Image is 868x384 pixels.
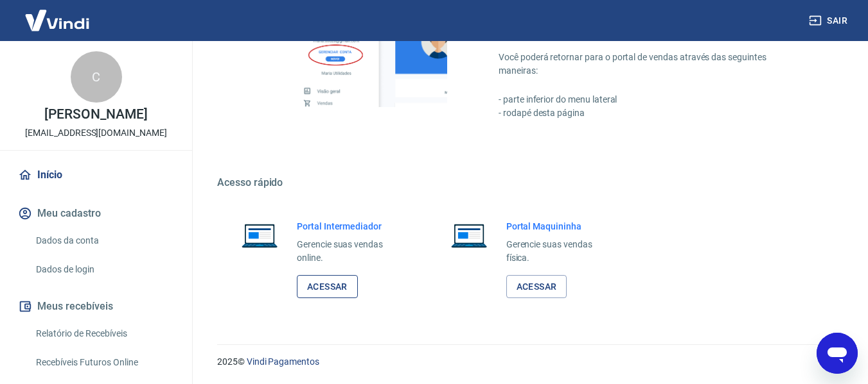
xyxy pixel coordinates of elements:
[31,349,177,376] a: Recebíveis Futuros Online
[31,321,177,347] a: Relatório de Recebíveis
[506,220,613,233] h6: Portal Maquininha
[71,51,122,103] div: C
[15,161,177,189] a: Início
[297,275,358,299] a: Acessar
[499,51,806,78] p: Você poderá retornar para o portal de vendas através das seguintes maneiras:
[499,106,806,120] p: - rodapé desta página
[31,228,177,254] a: Dados da conta
[297,220,403,233] h6: Portal Intermediador
[499,93,806,106] p: - parte inferior do menu lateral
[15,292,177,321] button: Meus recebíveis
[15,199,177,228] button: Meu cadastro
[31,256,177,283] a: Dados de login
[233,220,287,251] img: Imagem de um notebook aberto
[506,238,613,265] p: Gerencie suas vendas física.
[25,126,167,140] p: [EMAIL_ADDRESS][DOMAIN_NAME]
[817,333,858,374] iframe: Botão para abrir a janela de mensagens
[442,220,496,251] img: Imagem de um notebook aberto
[217,176,837,189] h5: Acesso rápido
[297,238,403,265] p: Gerencie suas vendas online.
[44,108,147,121] p: [PERSON_NAME]
[247,356,319,367] a: Vindi Pagamentos
[217,355,837,369] p: 2025 ©
[806,9,853,33] button: Sair
[15,1,99,40] img: Vindi
[506,275,567,299] a: Acessar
